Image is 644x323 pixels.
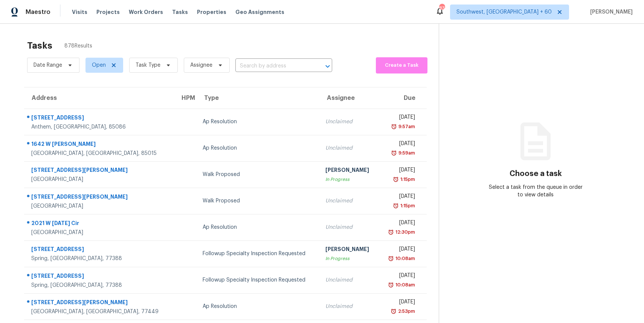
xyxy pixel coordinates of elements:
[325,276,373,284] div: Unclaimed
[203,303,313,310] div: Ap Resolution
[72,8,87,16] span: Visits
[64,42,92,50] span: 878 Results
[391,308,397,315] img: Overdue Alarm Icon
[394,228,415,236] div: 12:30pm
[31,308,168,315] div: [GEOGRAPHIC_DATA], [GEOGRAPHIC_DATA], 77449
[385,272,415,281] div: [DATE]
[487,184,584,199] div: Select a task from the queue in order to view details
[385,245,415,255] div: [DATE]
[31,193,168,202] div: [STREET_ADDRESS][PERSON_NAME]
[235,8,284,16] span: Geo Assignments
[587,8,633,16] span: [PERSON_NAME]
[190,61,212,69] span: Assignee
[31,219,168,229] div: 2021 W [DATE] Cir
[385,219,415,228] div: [DATE]
[388,255,394,262] img: Overdue Alarm Icon
[96,8,120,16] span: Projects
[397,308,415,315] div: 2:53pm
[203,276,313,284] div: Followup Specialty Inspection Requested
[325,223,373,231] div: Unclaimed
[31,150,168,157] div: [GEOGRAPHIC_DATA], [GEOGRAPHIC_DATA], 85015
[393,176,399,183] img: Overdue Alarm Icon
[325,255,373,262] div: In Progress
[325,245,373,255] div: [PERSON_NAME]
[24,87,174,109] th: Address
[388,228,394,236] img: Overdue Alarm Icon
[394,255,415,262] div: 10:08am
[31,176,168,183] div: [GEOGRAPHIC_DATA]
[31,272,168,282] div: [STREET_ADDRESS]
[456,8,552,16] span: Southwest, [GEOGRAPHIC_DATA] + 60
[203,197,313,205] div: Walk Proposed
[31,282,168,289] div: Spring, [GEOGRAPHIC_DATA], 77388
[322,61,333,72] button: Open
[319,87,379,109] th: Assignee
[379,87,427,109] th: Due
[397,149,415,157] div: 9:59am
[325,176,373,183] div: In Progress
[388,281,394,289] img: Overdue Alarm Icon
[394,281,415,289] div: 10:08am
[325,166,373,176] div: [PERSON_NAME]
[136,61,160,69] span: Task Type
[391,149,397,157] img: Overdue Alarm Icon
[385,113,415,123] div: [DATE]
[31,114,168,123] div: [STREET_ADDRESS]
[174,87,197,109] th: HPM
[376,57,427,73] button: Create a Task
[203,250,313,257] div: Followup Specialty Inspection Requested
[92,61,106,69] span: Open
[197,87,319,109] th: Type
[203,144,313,152] div: Ap Resolution
[235,60,311,72] input: Search by address
[325,144,373,152] div: Unclaimed
[197,8,226,16] span: Properties
[385,166,415,176] div: [DATE]
[31,202,168,210] div: [GEOGRAPHIC_DATA]
[27,42,52,49] h2: Tasks
[439,5,444,12] div: 837
[385,193,415,202] div: [DATE]
[31,229,168,236] div: [GEOGRAPHIC_DATA]
[31,166,168,176] div: [STREET_ADDRESS][PERSON_NAME]
[203,223,313,231] div: Ap Resolution
[31,140,168,150] div: 1642 W [PERSON_NAME]
[203,171,313,178] div: Walk Proposed
[26,8,50,16] span: Maestro
[129,8,163,16] span: Work Orders
[325,118,373,126] div: Unclaimed
[31,255,168,262] div: Spring, [GEOGRAPHIC_DATA], 77388
[399,202,415,210] div: 1:15pm
[31,299,168,308] div: [STREET_ADDRESS][PERSON_NAME]
[391,123,397,130] img: Overdue Alarm Icon
[325,197,373,205] div: Unclaimed
[397,123,415,130] div: 9:57am
[325,303,373,310] div: Unclaimed
[510,170,562,178] h3: Choose a task
[34,61,62,69] span: Date Range
[172,9,188,15] span: Tasks
[393,202,399,210] img: Overdue Alarm Icon
[399,176,415,183] div: 1:15pm
[385,140,415,149] div: [DATE]
[203,118,313,126] div: Ap Resolution
[380,61,424,70] span: Create a Task
[31,245,168,255] div: [STREET_ADDRESS]
[31,123,168,131] div: Anthem, [GEOGRAPHIC_DATA], 85086
[385,298,415,308] div: [DATE]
